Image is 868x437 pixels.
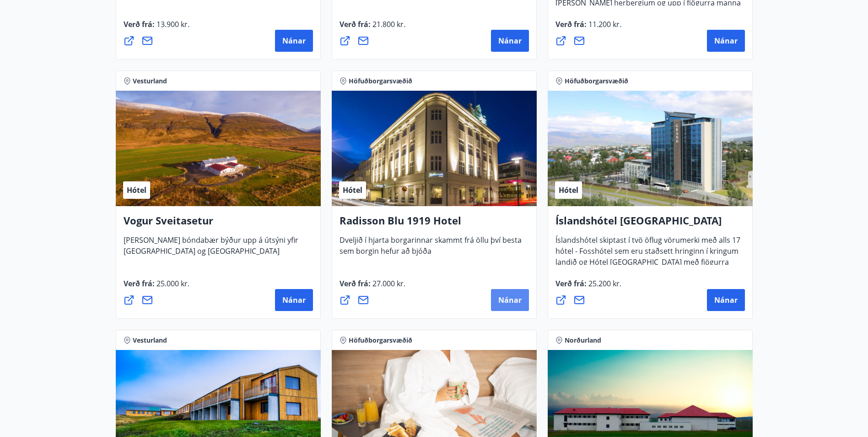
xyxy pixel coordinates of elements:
[491,30,529,52] button: Nánar
[155,279,189,289] span: 25.000 kr.
[275,289,313,311] button: Nánar
[714,295,738,305] span: Nánar
[124,213,313,235] h4: Vogur Sveitasetur
[349,336,412,345] span: Höfuðborgarsvæðið
[155,19,189,29] span: 13.900 kr.
[565,336,601,345] span: Norðurland
[714,36,738,46] span: Nánar
[127,185,146,195] span: Hótel
[275,30,313,52] button: Nánar
[124,19,189,37] span: Verð frá :
[340,19,405,37] span: Verð frá :
[559,185,578,195] span: Hótel
[133,76,167,86] span: Vesturland
[340,235,522,263] span: Dveljið í hjarta borgarinnar skammt frá öllu því besta sem borgin hefur að bjóða
[340,279,405,296] span: Verð frá :
[371,19,405,29] span: 21.800 kr.
[587,19,621,29] span: 11.200 kr.
[565,76,628,86] span: Höfuðborgarsvæðið
[340,213,529,235] h4: Radisson Blu 1919 Hotel
[371,279,405,289] span: 27.000 kr.
[555,213,745,235] h4: Íslandshótel [GEOGRAPHIC_DATA]
[343,185,362,195] span: Hótel
[498,36,522,46] span: Nánar
[133,336,167,345] span: Vesturland
[498,295,522,305] span: Nánar
[124,235,298,263] span: [PERSON_NAME] bóndabær býður upp á útsýni yfir [GEOGRAPHIC_DATA] og [GEOGRAPHIC_DATA]
[124,279,189,296] span: Verð frá :
[349,76,412,86] span: Höfuðborgarsvæðið
[707,30,745,52] button: Nánar
[555,235,740,285] span: Íslandshótel skiptast í tvö öflug vörumerki með alls 17 hótel - Fosshótel sem eru staðsett hringi...
[491,289,529,311] button: Nánar
[555,279,621,296] span: Verð frá :
[707,289,745,311] button: Nánar
[282,295,306,305] span: Nánar
[282,36,306,46] span: Nánar
[587,279,621,289] span: 25.200 kr.
[555,19,621,37] span: Verð frá :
